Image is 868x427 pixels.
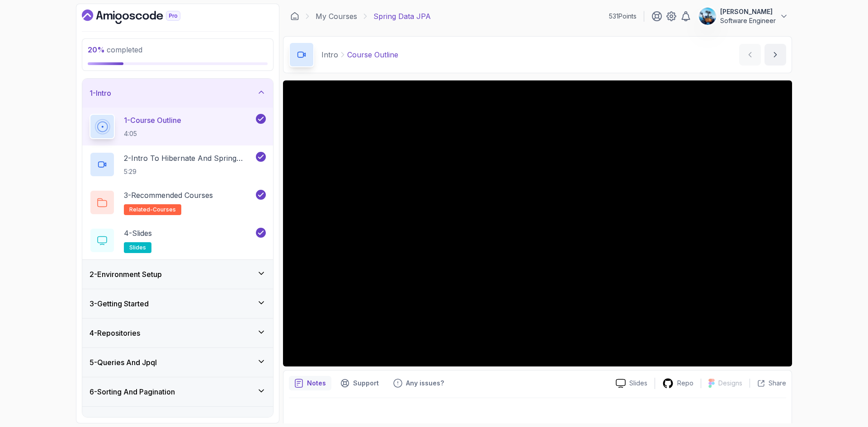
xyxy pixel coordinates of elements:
[629,379,647,388] p: Slides
[124,167,254,176] p: 5:29
[90,228,266,253] button: 4-Slidesslides
[82,319,273,347] button: 4-Repositories
[82,377,273,406] button: 6-Sorting And Pagination
[812,371,868,413] iframe: chat widget
[764,44,786,66] button: next content
[321,49,338,60] p: Intro
[316,11,357,22] a: My Courses
[90,114,266,139] button: 1-Course Outline4:05
[90,386,175,397] h3: 6 - Sorting And Pagination
[289,376,331,390] button: notes button
[88,45,142,54] span: completed
[82,9,201,24] a: Dashboard
[388,376,449,390] button: Feedback button
[129,206,176,213] span: related-courses
[82,79,273,108] button: 1-Intro
[750,379,786,388] button: Share
[720,16,776,25] p: Software Engineer
[90,88,111,99] h3: 1 - Intro
[90,328,140,338] h3: 4 - Repositories
[90,269,162,280] h3: 2 - Environment Setup
[353,379,379,388] p: Support
[90,416,163,427] h3: 7 - 1 To 1 Relationships
[124,190,213,201] p: 3 - Recommended Courses
[609,379,655,388] a: Slides
[82,260,273,289] button: 2-Environment Setup
[124,153,254,164] p: 2 - Intro To Hibernate And Spring Data Jpa
[609,12,637,21] p: 531 Points
[677,379,693,388] p: Repo
[82,348,273,377] button: 5-Queries And Jpql
[769,379,786,388] p: Share
[90,190,266,215] button: 3-Recommended Coursesrelated-courses
[129,244,146,251] span: slides
[124,115,181,126] p: 1 - Course Outline
[124,129,181,138] p: 4:05
[699,8,716,25] img: user profile image
[90,152,266,177] button: 2-Intro To Hibernate And Spring Data Jpa5:29
[290,12,299,21] a: Dashboard
[307,379,326,388] p: Notes
[90,298,149,309] h3: 3 - Getting Started
[720,7,776,16] p: [PERSON_NAME]
[90,357,157,368] h3: 5 - Queries And Jpql
[283,80,792,366] iframe: 1 - Course Outline
[373,11,431,22] p: Spring Data JPA
[406,379,444,388] p: Any issues?
[335,376,384,390] button: Support button
[698,7,788,25] button: user profile image[PERSON_NAME]Software Engineer
[347,49,398,60] p: Course Outline
[82,289,273,318] button: 3-Getting Started
[718,379,742,388] p: Designs
[655,378,701,389] a: Repo
[124,228,152,239] p: 4 - Slides
[739,44,761,66] button: previous content
[88,45,105,54] span: 20 %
